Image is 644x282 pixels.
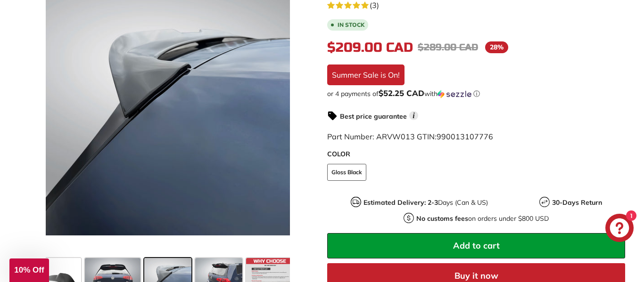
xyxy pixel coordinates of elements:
[338,22,364,28] b: In stock
[552,198,602,207] strong: 30-Days Return
[327,233,625,258] button: Add to cart
[379,88,424,98] span: $52.25 CAD
[327,132,493,141] span: Part Number: ARVW013 GTIN:
[14,266,44,274] span: 10% Off
[485,41,508,53] span: 28%
[327,40,413,56] span: $209.00 CAD
[453,240,500,251] span: Add to cart
[416,214,468,223] strong: No customs fees
[9,258,49,282] div: 10% Off
[438,90,471,98] img: Sezzle
[437,132,493,141] span: 990013107776
[327,149,625,159] label: COLOR
[416,214,549,224] p: on orders under $800 USD
[418,41,478,53] span: $289.00 CAD
[363,198,438,207] strong: Estimated Delivery: 2-3
[340,112,407,121] strong: Best price guarantee
[327,89,625,98] div: or 4 payments of with
[327,89,625,98] div: or 4 payments of$52.25 CADwithSezzle Click to learn more about Sezzle
[327,64,405,85] div: Summer Sale is On!
[409,111,418,120] span: i
[363,198,488,208] p: Days (Can & US)
[603,214,636,244] inbox-online-store-chat: Shopify online store chat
